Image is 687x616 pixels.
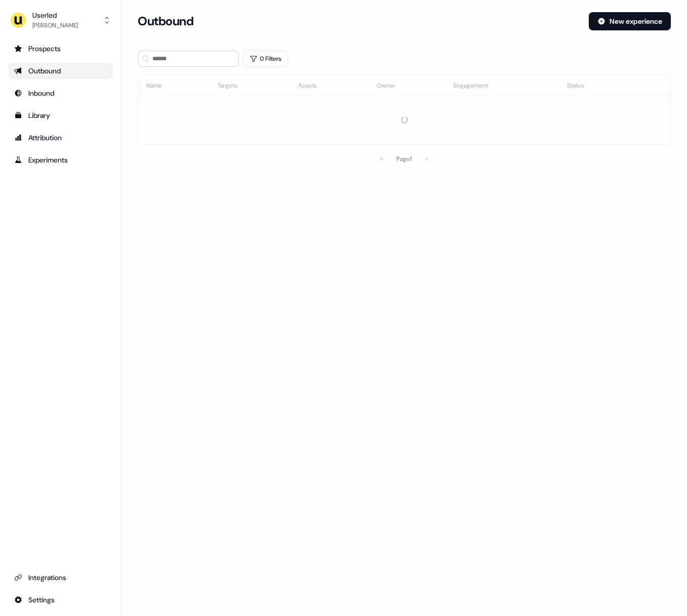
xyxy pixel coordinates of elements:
h3: Outbound [138,14,193,29]
div: Attribution [14,133,107,143]
a: Go to experiments [8,152,113,168]
div: Prospects [14,44,107,54]
div: Userled [32,10,78,20]
a: Go to integrations [8,592,113,608]
div: Library [14,110,107,120]
div: [PERSON_NAME] [32,20,78,30]
button: 0 Filters [243,51,288,67]
div: Integrations [14,572,107,583]
a: Go to outbound experience [8,63,113,79]
a: Go to prospects [8,40,113,57]
div: Outbound [14,66,107,76]
a: Go to templates [8,107,113,124]
div: Settings [14,595,107,605]
a: Go to Inbound [8,85,113,101]
a: Go to attribution [8,130,113,146]
a: Go to integrations [8,569,113,586]
button: Userled[PERSON_NAME] [8,8,113,32]
div: Inbound [14,88,107,98]
button: New experience [589,12,671,30]
div: Experiments [14,155,107,165]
